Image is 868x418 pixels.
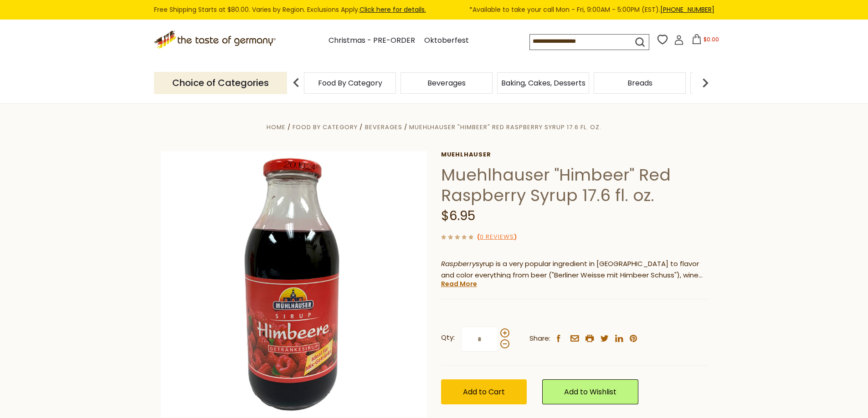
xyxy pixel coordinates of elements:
[501,80,586,86] a: Baking, Cakes, Desserts
[441,258,708,281] p: syrup is a very popular ingredient in [GEOGRAPHIC_DATA] to flavor and color everything from beer ...
[660,5,714,14] a: [PHONE_NUMBER]
[441,207,475,225] span: $6.95
[542,379,638,404] a: Add to Wishlist
[365,123,402,131] a: Beverages
[318,80,382,86] a: Food By Category
[154,72,287,94] p: Choice of Categories
[686,34,724,48] button: $0.00
[441,259,476,268] em: Raspberry
[463,387,505,397] span: Add to Cart
[329,35,415,47] a: Christmas - PRE-ORDER
[627,80,652,86] a: Breads
[529,333,550,344] span: Share:
[441,279,477,288] a: Read More
[441,332,455,343] strong: Qty:
[469,5,714,15] span: *Available to take your call Mon - Fri, 9:00AM - 5:00PM (EST).
[704,35,719,43] span: $0.00
[477,232,517,241] span: ( )
[161,151,427,417] img: Muehlhauser "Himbeer" Red Raspberry Syrup 17.6 fl. oz.
[427,80,466,86] a: Beverages
[267,123,286,131] a: Home
[424,35,469,47] a: Oktoberfest
[696,74,714,92] img: next arrow
[441,379,527,404] button: Add to Cart
[154,5,714,15] div: Free Shipping Starts at $80.00. Varies by Region. Exclusions Apply.
[480,232,514,242] a: 0 Reviews
[441,165,708,206] h1: Muehlhauser "Himbeer" Red Raspberry Syrup 17.6 fl. oz.
[441,151,708,158] a: Muehlhauser
[409,123,601,131] a: Muehlhauser "Himbeer" Red Raspberry Syrup 17.6 fl. oz.
[293,123,358,131] a: Food By Category
[461,327,498,352] input: Qty:
[287,74,305,92] img: previous arrow
[360,5,426,14] a: Click here for details.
